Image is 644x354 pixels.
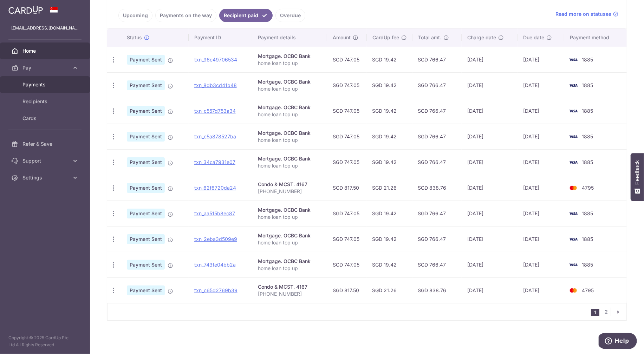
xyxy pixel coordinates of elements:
[523,34,544,41] span: Due date
[327,149,367,175] td: SGD 747.05
[127,34,142,41] span: Status
[252,28,327,47] th: Payment details
[258,258,321,265] div: Mortgage. OCBC Bank
[189,28,252,47] th: Payment ID
[412,277,462,303] td: SGD 838.76
[127,132,165,142] span: Payment Sent
[327,175,367,201] td: SGD 817.50
[194,185,236,191] a: txn_62f8720da24
[258,130,321,137] div: Mortgage. OCBC Bank
[631,153,644,201] button: Feedback - Show survey
[258,188,321,195] p: [PHONE_NUMBER]
[258,232,321,239] div: Mortgage. OCBC Bank
[462,252,518,277] td: [DATE]
[412,98,462,124] td: SGD 766.47
[327,72,367,98] td: SGD 747.05
[127,234,165,244] span: Payment Sent
[582,262,593,268] span: 1885
[518,72,564,98] td: [DATE]
[327,47,367,72] td: SGD 747.05
[582,236,593,242] span: 1885
[582,57,593,63] span: 1885
[518,124,564,149] td: [DATE]
[582,159,593,165] span: 1885
[333,34,351,41] span: Amount
[194,133,236,139] a: txn_c5a878527ba
[467,34,496,41] span: Charge date
[258,290,321,297] p: [PHONE_NUMBER]
[566,209,580,218] img: Bank Card
[127,209,165,218] span: Payment Sent
[327,252,367,277] td: SGD 747.05
[591,309,599,316] li: 1
[462,277,518,303] td: [DATE]
[412,226,462,252] td: SGD 766.47
[367,72,412,98] td: SGD 19.42
[194,57,237,63] a: txn_96c49706534
[367,252,412,277] td: SGD 19.42
[418,34,441,41] span: Total amt.
[127,106,165,116] span: Payment Sent
[155,9,216,22] a: Payments on the way
[194,159,235,165] a: txn_34ca7931e07
[194,236,237,242] a: txn_2eba3d509e9
[194,262,236,268] a: txn_743fe04bb2a
[258,265,321,272] p: home loan top up
[582,82,593,88] span: 1885
[22,98,69,105] span: Recipients
[566,55,580,64] img: Bank Card
[127,260,165,270] span: Payment Sent
[555,11,618,18] a: Read more on statuses
[258,283,321,290] div: Condo & MCST. 4167
[566,261,580,269] img: Bank Card
[367,98,412,124] td: SGD 19.42
[582,287,594,293] span: 4795
[367,175,412,201] td: SGD 21.26
[591,303,626,320] nav: pager
[372,34,399,41] span: CardUp fee
[22,174,69,181] span: Settings
[258,155,321,162] div: Mortgage. OCBC Bank
[462,201,518,226] td: [DATE]
[582,185,594,191] span: 4795
[412,149,462,175] td: SGD 766.47
[367,149,412,175] td: SGD 19.42
[462,175,518,201] td: [DATE]
[412,252,462,277] td: SGD 766.47
[22,81,69,88] span: Payments
[118,9,152,22] a: Upcoming
[258,214,321,221] p: home loan top up
[327,201,367,226] td: SGD 747.05
[599,333,637,350] iframe: Opens a widget where you can find more information
[518,98,564,124] td: [DATE]
[275,9,305,22] a: Overdue
[566,132,580,141] img: Bank Card
[564,28,627,47] th: Payment method
[258,239,321,246] p: home loan top up
[462,98,518,124] td: [DATE]
[412,72,462,98] td: SGD 766.47
[194,82,237,88] a: txn_8db3cd41b48
[22,47,69,54] span: Home
[22,140,69,147] span: Refer & Save
[258,85,321,92] p: home loan top up
[566,235,580,243] img: Bank Card
[258,111,321,118] p: home loan top up
[367,201,412,226] td: SGD 19.42
[127,80,165,90] span: Payment Sent
[566,81,580,90] img: Bank Card
[258,104,321,111] div: Mortgage. OCBC Bank
[566,184,580,192] img: Bank Card
[518,47,564,72] td: [DATE]
[194,210,235,216] a: txn_aa515b8ec87
[518,252,564,277] td: [DATE]
[327,226,367,252] td: SGD 747.05
[327,124,367,149] td: SGD 747.05
[602,308,611,316] a: 2
[219,9,273,22] a: Recipient paid
[412,175,462,201] td: SGD 838.76
[462,47,518,72] td: [DATE]
[555,11,611,18] span: Read more on statuses
[258,53,321,60] div: Mortgage. OCBC Bank
[258,162,321,169] p: home loan top up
